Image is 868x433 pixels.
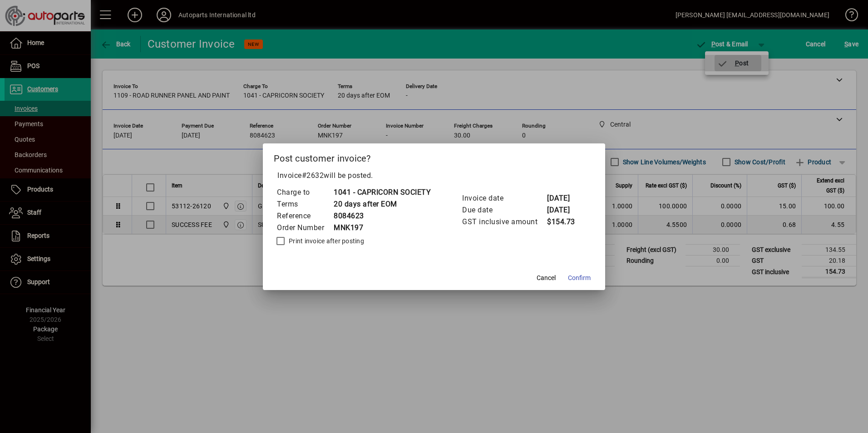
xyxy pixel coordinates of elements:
[276,222,333,234] td: Order Number
[263,143,605,170] h2: Post customer invoice?
[333,198,431,210] td: 20 days after EOM
[568,273,591,283] span: Confirm
[287,236,364,246] label: Print invoice after posting
[462,204,547,216] td: Due date
[274,170,594,181] p: Invoice will be posted .
[547,216,583,228] td: $154.73
[537,273,556,283] span: Cancel
[462,192,547,204] td: Invoice date
[302,171,324,180] span: #2632
[276,187,333,198] td: Charge to
[333,187,431,198] td: 1041 - CAPRICORN SOCIETY
[547,192,583,204] td: [DATE]
[333,210,431,222] td: 8084623
[276,198,333,210] td: Terms
[333,222,431,234] td: MNK197
[532,270,561,286] button: Cancel
[276,210,333,222] td: Reference
[462,216,547,228] td: GST inclusive amount
[547,204,583,216] td: [DATE]
[564,270,594,286] button: Confirm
